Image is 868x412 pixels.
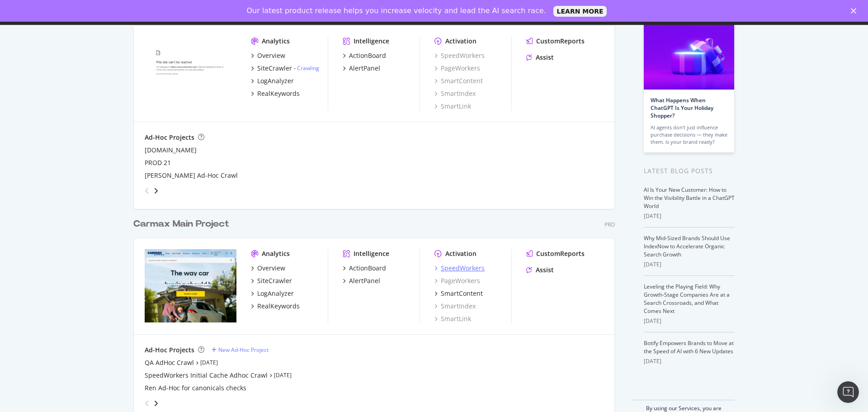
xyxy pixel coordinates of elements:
div: Overview [257,51,285,60]
div: [DATE] [644,357,735,365]
div: LogAnalyzer [257,76,294,85]
div: - [294,64,319,72]
div: angle-left [141,184,153,198]
div: SiteCrawler [257,276,292,285]
a: Why Mid-Sized Brands Should Use IndexNow to Accelerate Organic Search Growth [644,234,730,258]
a: [DATE] [274,371,292,379]
a: QA AdHoc Crawl [145,358,194,367]
div: Activation [445,249,476,258]
div: New Ad-Hoc Project [218,346,269,354]
img: carmax.com [145,249,236,322]
a: Leveling the Playing Field: Why Growth-Stage Companies Are at a Search Crossroads, and What Comes... [644,283,730,315]
iframe: Intercom live chat [837,381,859,403]
div: CustomReports [536,249,585,258]
a: Crawling [297,64,319,72]
div: Pro [604,221,615,228]
a: SiteCrawler [251,276,292,285]
a: AlertPanel [343,276,380,285]
div: angle-left [141,396,153,411]
a: SiteCrawler- Crawling [251,64,319,73]
a: ActionBoard [343,264,386,273]
a: Assist [526,265,554,275]
img: What Happens When ChatGPT Is Your Holiday Shopper? [644,18,734,90]
div: Ad-Hoc Projects [145,133,194,142]
a: LogAnalyzer [251,76,294,85]
div: Assist [536,53,554,62]
a: ActionBoard [343,51,386,60]
a: SmartLink [434,314,471,323]
div: CustomReports [536,37,585,46]
a: Assist [526,53,554,62]
div: AlertPanel [349,64,380,73]
a: SmartIndex [434,89,476,98]
a: PageWorkers [434,276,480,285]
a: LogAnalyzer [251,289,294,298]
a: LEARN MORE [553,6,607,17]
div: SiteCrawler [257,64,292,73]
div: [DATE] [644,317,735,325]
a: [PERSON_NAME] Ad-Hoc Crawl [145,171,238,180]
div: Intelligence [354,249,389,258]
a: [DOMAIN_NAME] [145,146,197,155]
div: Assist [536,265,554,275]
a: AI Is Your New Customer: How to Win the Visibility Battle in a ChatGPT World [644,186,735,210]
div: Our latest product release helps you increase velocity and lead the AI search race. [247,6,546,15]
a: What Happens When ChatGPT Is Your Holiday Shopper? [651,96,713,119]
div: SmartContent [441,289,483,298]
div: Latest Blog Posts [644,166,735,176]
a: New Ad-Hoc Project [212,346,269,354]
a: SpeedWorkers [434,264,485,273]
a: Overview [251,51,285,60]
a: CustomReports [526,249,585,258]
div: Activation [445,37,476,46]
div: angle-right [153,186,159,195]
div: [DATE] [644,260,735,269]
div: AlertPanel [349,276,380,285]
div: [DATE] [644,212,735,220]
a: SmartContent [434,76,483,85]
div: angle-right [153,399,159,408]
a: RealKeywords [251,302,300,311]
a: SpeedWorkers [434,51,485,60]
a: PageWorkers [434,64,480,73]
a: RealKeywords [251,89,300,98]
div: Ad-Hoc Projects [145,346,194,355]
a: SmartLink [434,102,471,111]
a: Ren Ad-Hoc for canonicals checks [145,384,246,393]
div: Carmax Main Project [133,218,229,231]
div: ActionBoard [349,51,386,60]
a: SpeedWorkers Initial Cache Adhoc Crawl [145,371,268,380]
a: Overview [251,264,285,273]
a: PROD 21 [145,158,171,167]
div: AI agents don’t just influence purchase decisions — they make them. Is your brand ready? [651,124,727,146]
div: ActionBoard [349,264,386,273]
img: edmunds.com [145,37,236,110]
div: Overview [257,264,285,273]
div: Analytics [262,249,290,258]
a: SmartContent [434,289,483,298]
a: [DATE] [200,359,218,366]
a: CustomReports [526,37,585,46]
a: Botify Empowers Brands to Move at the Speed of AI with 6 New Updates [644,339,734,355]
div: SpeedWorkers [441,264,485,273]
a: Carmax Main Project [133,218,233,231]
div: Analytics [262,37,290,46]
div: Close [851,8,860,14]
div: LogAnalyzer [257,289,294,298]
a: SmartIndex [434,302,476,311]
div: Intelligence [354,37,389,46]
a: AlertPanel [343,64,380,73]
